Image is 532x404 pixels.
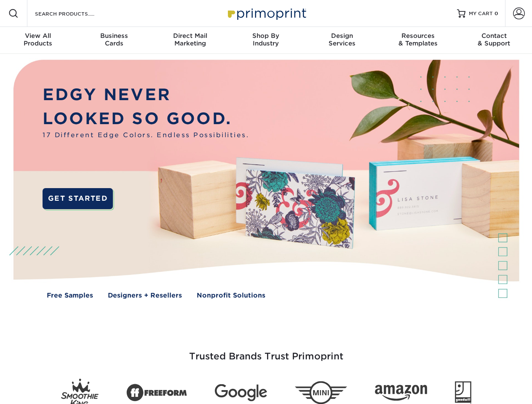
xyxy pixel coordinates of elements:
a: Shop ByIndustry [228,27,304,54]
img: Primoprint [224,4,308,22]
input: SEARCH PRODUCTS..... [34,8,116,19]
a: Nonprofit Solutions [197,291,265,300]
a: Free Samples [47,291,93,300]
a: Designers + Resellers [108,291,182,300]
img: Google [215,384,267,401]
span: Contact [456,32,532,40]
div: Services [304,32,380,47]
h3: Trusted Brands Trust Primoprint [20,331,513,372]
a: DesignServices [304,27,380,54]
span: MY CART [469,10,493,17]
span: Shop By [228,32,304,40]
img: Amazon [375,385,427,401]
div: Marketing [152,32,228,47]
a: Resources& Templates [380,27,456,54]
p: EDGY NEVER [43,83,249,107]
span: 0 [495,11,498,16]
a: GET STARTED [43,188,113,209]
a: BusinessCards [76,27,152,54]
div: Cards [76,32,152,47]
img: Goodwill [455,381,471,404]
p: LOOKED SO GOOD. [43,107,249,131]
div: & Templates [380,32,456,47]
div: Industry [228,32,304,47]
a: Direct MailMarketing [152,27,228,54]
span: Business [76,32,152,40]
span: Direct Mail [152,32,228,40]
span: 17 Different Edge Colors. Endless Possibilities. [43,130,249,140]
span: Resources [380,32,456,40]
div: & Support [456,32,532,47]
a: Contact& Support [456,27,532,54]
span: Design [304,32,380,40]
